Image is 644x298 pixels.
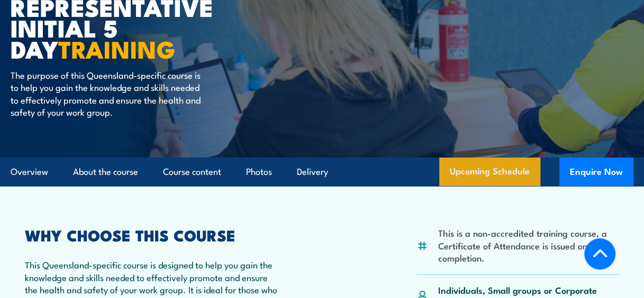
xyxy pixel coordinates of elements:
a: Overview [11,158,48,186]
li: This is a non-accredited training course, a Certificate of Attendance is issued on completion. [438,227,619,264]
button: Enquire Now [559,157,633,186]
a: Photos [246,158,272,186]
h2: WHY CHOOSE THIS COURSE [25,228,283,241]
a: Upcoming Schedule [439,157,540,186]
a: Delivery [297,158,328,186]
strong: TRAINING [58,30,176,67]
a: Course content [163,158,221,186]
a: About the course [73,158,138,186]
p: The purpose of this Queensland-specific course is to help you gain the knowledge and skills neede... [11,69,204,118]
